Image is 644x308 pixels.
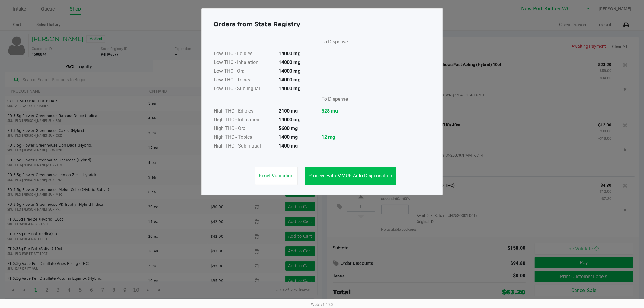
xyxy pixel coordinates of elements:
[322,107,348,115] strong: 528 mg
[214,116,274,125] td: High THC - Inhalation
[214,59,274,67] td: Low THC - Inhalation
[279,86,301,91] strong: 14000 mg
[311,302,333,307] span: Web: v1.40.0
[309,173,392,179] span: Proceed with MMUR Auto-Dispensation
[279,77,301,83] strong: 14000 mg
[214,67,274,76] td: Low THC - Oral
[279,134,298,140] strong: 1400 mg
[214,133,274,142] td: High THC - Topical
[279,59,301,65] strong: 14000 mg
[279,51,301,56] strong: 14000 mg
[214,50,274,59] td: Low THC - Edibles
[279,108,298,114] strong: 2100 mg
[214,107,274,116] td: High THC - Edibles
[214,85,274,94] td: Low THC - Sublingual
[317,94,348,107] td: To Dispense
[279,125,298,131] strong: 5600 mg
[305,167,396,185] button: Proceed with MMUR Auto-Dispensation
[279,143,298,149] strong: 1400 mg
[322,134,348,141] strong: 12 mg
[214,125,274,133] td: High THC - Oral
[259,173,294,179] span: Reset Validation
[214,142,274,151] td: High THC - Sublingual
[214,20,300,29] h4: Orders from State Registry
[279,117,301,122] strong: 14000 mg
[214,76,274,85] td: Low THC - Topical
[317,36,348,50] td: To Dispense
[279,68,301,74] strong: 14000 mg
[255,167,298,185] button: Reset Validation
